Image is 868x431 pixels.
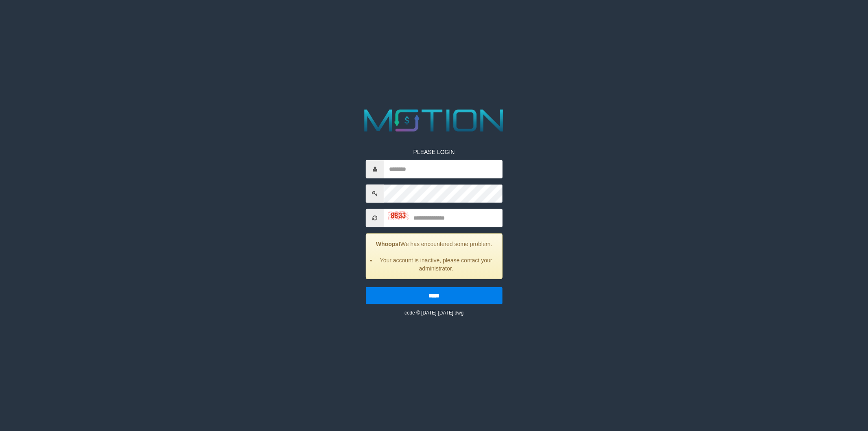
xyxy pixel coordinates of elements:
[366,233,503,279] div: We has encountered some problem.
[388,211,409,220] img: captcha
[404,310,464,315] small: code © [DATE]-[DATE] dwg
[376,256,496,272] li: Your account is inactive, please contact your administrator.
[366,147,503,156] p: PLEASE LOGIN
[358,106,510,136] img: MOTION_logo.png
[376,240,400,247] strong: Whoops!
